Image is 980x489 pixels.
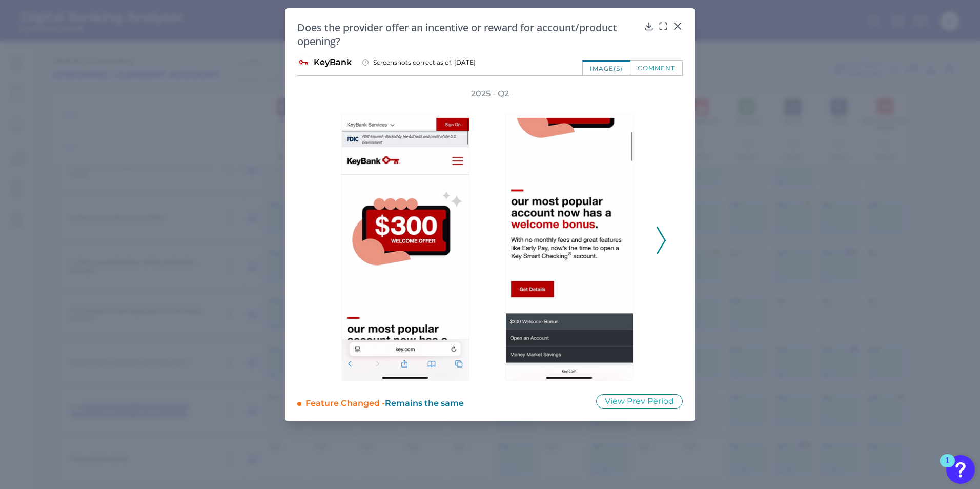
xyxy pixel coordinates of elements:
[946,455,975,484] button: Open Resource Center, 1 new notification
[630,60,683,75] div: comment
[471,88,509,99] h3: 2025 - Q2
[596,394,683,409] button: View Prev Period
[385,398,464,408] span: Remains the same
[945,461,950,474] div: 1
[305,394,582,409] div: Feature Changed -
[297,56,310,69] img: KeyBank
[341,114,469,381] img: 3328a-Keybank-Onboarding-Q2-2025.png
[314,57,352,68] span: KeyBank
[505,114,634,381] img: 3328b-Keybank-Onboarding-Q2-2025.png
[373,58,476,67] span: Screenshots correct as of: [DATE]
[297,21,640,48] h2: Does the provider offer an incentive or reward for account/product opening?
[582,60,630,75] div: image(s)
